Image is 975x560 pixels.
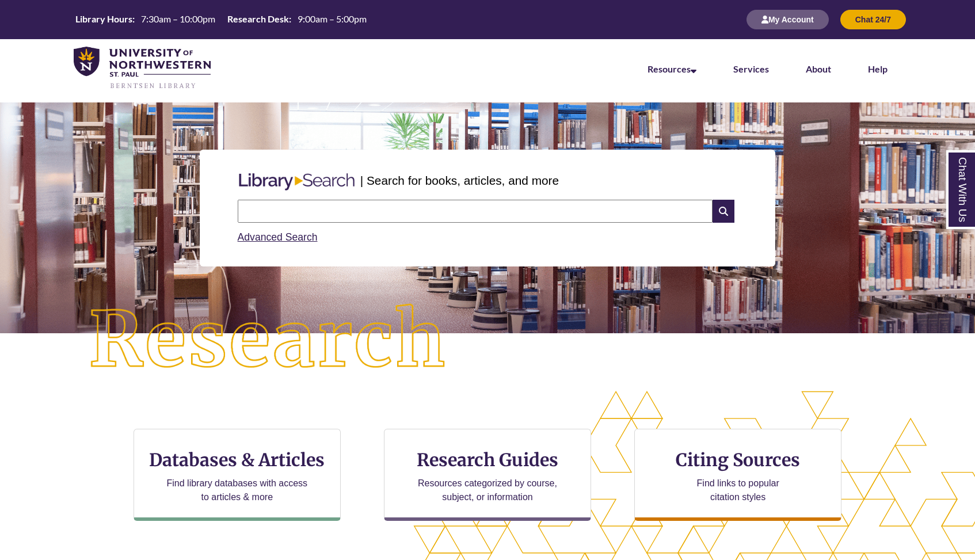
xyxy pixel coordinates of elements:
[413,477,563,504] p: Resources categorized by course, subject, or information
[840,14,906,24] a: Chat 24/7
[634,429,841,521] a: Citing Sources Find links to popular citation styles
[143,449,331,471] h3: Databases & Articles
[298,13,367,24] span: 9:00am – 5:00pm
[682,477,794,504] p: Find links to popular citation styles
[713,200,734,223] i: Search
[806,63,831,74] a: About
[840,10,906,29] button: Chat 24/7
[233,169,360,195] img: Libary Search
[71,13,371,26] a: Hours Today
[141,13,215,24] span: 7:30am – 10:00pm
[747,14,829,24] a: My Account
[71,13,136,25] th: Library Hours:
[49,264,487,417] img: Research
[71,13,371,25] table: Hours Today
[384,429,591,521] a: Research Guides Resources categorized by course, subject, or information
[162,477,312,504] p: Find library databases with access to articles & more
[648,63,696,74] a: Resources
[238,231,318,243] a: Advanced Search
[868,63,888,74] a: Help
[223,13,293,25] th: Research Desk:
[747,10,829,29] button: My Account
[134,429,341,521] a: Databases & Articles Find library databases with access to articles & more
[668,449,808,471] h3: Citing Sources
[74,47,211,90] img: UNWSP Library Logo
[360,172,559,189] p: | Search for books, articles, and more
[733,63,769,74] a: Services
[394,449,581,471] h3: Research Guides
